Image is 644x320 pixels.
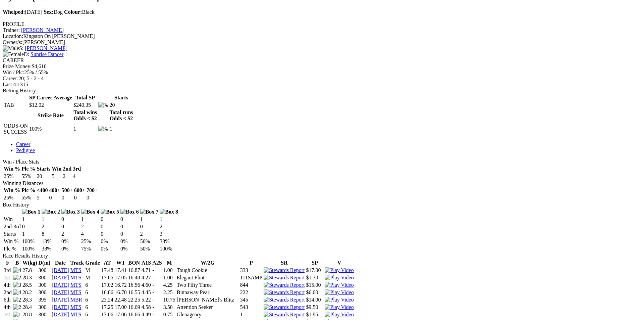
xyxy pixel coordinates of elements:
td: 0 [100,231,119,237]
th: Win [51,166,62,172]
div: $4,610 [3,63,636,70]
td: 23.24 [101,296,114,303]
span: Black [64,9,95,15]
td: 333 [240,267,263,274]
td: $14.00 [306,296,324,303]
td: 50% [140,238,159,245]
td: 300 [38,289,51,296]
td: 20 [36,173,51,180]
a: MTS [70,282,82,288]
th: BON [128,260,141,266]
td: 300 [38,304,51,311]
td: 300 [38,282,51,288]
img: Box 4 [81,209,100,215]
th: Total runs Odds < $2 [109,109,133,122]
td: 20 [109,102,133,108]
td: Tough Cookie [176,267,239,274]
td: - [152,274,162,281]
td: 10.75 [163,296,176,303]
a: [PERSON_NAME] [25,45,67,51]
b: Whelped: [3,9,25,15]
td: 543 [240,304,263,311]
td: 2 [41,223,60,230]
th: M [163,260,176,266]
div: CAREER [3,57,636,63]
img: 1 [13,312,21,318]
th: Plc % [21,166,36,172]
td: 0% [120,245,139,252]
img: Play Video [325,304,354,310]
td: 28.3 [22,274,38,281]
img: Box 2 [42,209,60,215]
img: Stewards Report [264,289,305,295]
td: 1 [109,123,133,135]
th: Grade [85,260,100,266]
td: 100% [159,245,178,252]
a: Pedigree [16,147,35,153]
td: Binnaway Pearl [176,289,239,296]
td: 2.25 [163,289,176,296]
td: - [152,311,162,318]
a: [DATE] [52,267,69,273]
img: Play Video [325,297,354,303]
td: 22.25 [128,296,141,303]
span: Owner/s: [3,39,22,45]
span: Last 4: [3,82,17,87]
td: $9.50 [306,304,324,311]
td: 0 [61,194,73,201]
td: 25% [3,173,20,180]
th: Total wins Odds < $2 [73,109,97,122]
th: SR [263,260,305,266]
img: Box 1 [22,209,41,215]
td: $1.70 [306,274,324,281]
img: % [98,126,108,132]
td: 25% [81,238,100,245]
th: 600+ [74,187,86,194]
th: Starts [36,166,51,172]
th: W(kg) [22,260,38,266]
img: Play Video [325,312,354,318]
img: Stewards Report [264,297,305,303]
td: 16.87 [128,267,141,274]
td: 0 [86,194,98,201]
img: 2 [13,304,21,310]
td: 300 [38,267,51,274]
td: Win [3,216,21,223]
a: View replay [325,289,354,295]
td: 3rd [3,267,12,274]
td: M [85,274,100,281]
th: 3rd [72,166,81,172]
td: - [152,296,162,303]
th: 400+ [49,187,61,194]
td: 5 [51,173,62,180]
td: 16.72 [114,282,127,288]
img: Play Video [325,289,354,295]
a: View replay [325,267,354,273]
div: Kingston On [PERSON_NAME] [3,33,636,39]
img: Box 7 [140,209,159,215]
td: TAB [3,102,28,108]
span: D: [3,51,29,57]
img: Stewards Report [264,282,305,288]
img: 4 [13,267,21,273]
td: 3 [159,231,178,237]
th: 2nd [62,166,72,172]
span: Dog [44,9,63,15]
td: 100% [22,238,41,245]
img: Stewards Report [264,275,305,281]
img: % [98,102,108,108]
td: 17.06 [101,311,114,318]
img: Stewards Report [264,312,305,318]
td: 1 [22,216,41,223]
img: Play Video [325,267,354,273]
td: 844 [240,282,263,288]
td: 17.05 [101,274,114,281]
a: Career [16,141,31,147]
td: 3.50 [163,304,176,311]
td: 345 [240,296,263,303]
img: 3 [13,282,21,288]
td: 0 [49,194,61,201]
td: 2 [159,223,178,230]
td: 6th [3,296,12,303]
th: W/2G [176,260,239,266]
